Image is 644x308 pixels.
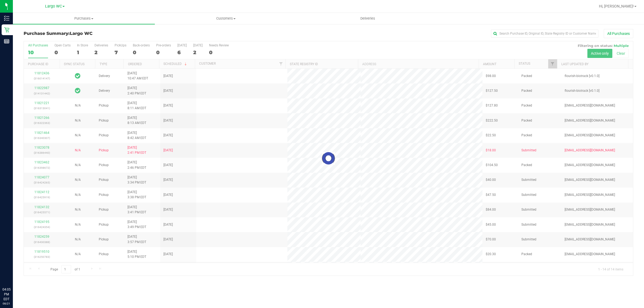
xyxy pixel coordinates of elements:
a: Deliveries [297,13,439,24]
span: Purchases [13,16,155,21]
span: Hi, [PERSON_NAME]! [599,4,634,8]
p: 08/21 [2,302,10,306]
inline-svg: Retail [4,27,9,32]
h3: Purchase Summary: [24,31,227,36]
input: Search Purchase ID, Original ID, State Registry ID or Customer Name... [491,30,598,38]
iframe: Resource center [5,265,21,281]
span: Largo WC [45,4,62,9]
span: Deliveries [353,16,382,21]
p: 04:05 PM EDT [2,287,10,302]
button: All Purchases [604,29,633,38]
a: Purchases [13,13,155,24]
iframe: Resource center unread badge [16,264,22,271]
span: Customers [155,16,297,21]
a: Customers [155,13,297,24]
span: Largo WC [70,31,93,36]
inline-svg: Inventory [4,16,9,21]
inline-svg: Reports [4,39,9,44]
